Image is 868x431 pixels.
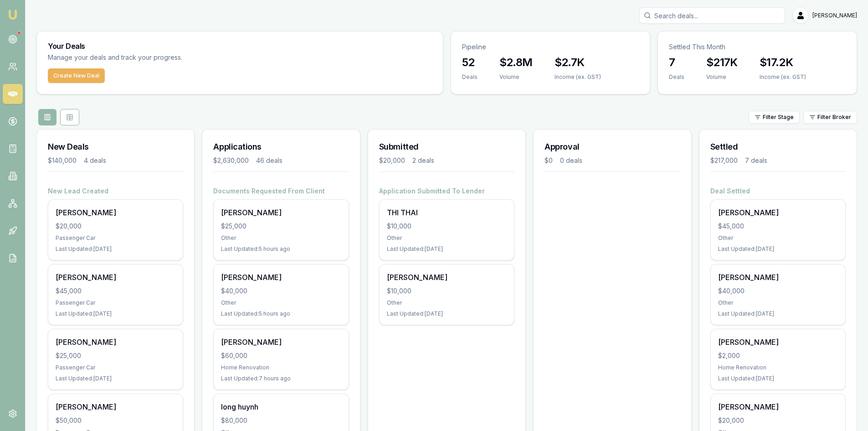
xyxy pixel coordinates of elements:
div: Last Updated: [DATE] [387,245,507,253]
h3: 52 [462,55,478,70]
div: Deals [669,73,684,81]
div: Last Updated: [DATE] [387,310,507,317]
h3: $17.2K [760,55,806,70]
h3: Approval [544,140,680,153]
div: $80,000 [221,416,341,425]
h3: Settled [710,140,846,153]
div: Last Updated: [DATE] [718,245,838,253]
div: [PERSON_NAME] [56,337,175,348]
div: Last Updated: 7 hours ago [221,375,341,382]
span: Filter Broker [817,114,851,121]
div: Volume [499,73,533,81]
div: Income (ex. GST) [555,73,601,81]
div: Last Updated: 5 hours ago [221,310,341,317]
div: $25,000 [56,351,175,360]
div: Income (ex. GST) [760,73,806,81]
div: [PERSON_NAME] [718,272,838,283]
div: Other [718,299,838,306]
div: long huynh [221,401,341,412]
div: [PERSON_NAME] [56,401,175,412]
div: [PERSON_NAME] [221,337,341,348]
div: $40,000 [718,286,838,296]
h3: New Deals [48,140,183,153]
input: Search deals [639,7,785,24]
h4: Application Submitted To Lender [379,187,514,196]
h4: Documents Requested From Client [213,187,349,196]
div: $20,000 [718,416,838,425]
div: $45,000 [56,286,175,296]
div: Last Updated: 5 hours ago [221,245,341,253]
div: $20,000 [379,156,405,165]
div: [PERSON_NAME] [718,401,838,412]
div: $2,630,000 [213,156,249,165]
div: Last Updated: [DATE] [56,375,175,382]
div: Home Renovation [221,364,341,371]
div: 2 deals [412,156,434,165]
h3: $217K [706,55,738,70]
div: 46 deals [256,156,282,165]
div: $2,000 [718,351,838,360]
img: emu-icon-u.png [7,9,18,20]
div: 4 deals [84,156,106,165]
div: [PERSON_NAME] [718,337,838,348]
span: [PERSON_NAME] [812,12,857,19]
div: Last Updated: [DATE] [718,310,838,317]
button: Create New Deal [48,68,105,83]
div: 7 deals [745,156,767,165]
h3: $2.7K [555,55,601,70]
h3: $2.8M [499,55,533,70]
div: Other [387,234,507,242]
h4: New Lead Created [48,187,183,196]
h4: Deal Settled [710,187,846,196]
div: Other [387,299,507,306]
div: Last Updated: [DATE] [718,375,838,382]
p: Manage your deals and track your progress. [48,52,281,63]
div: Passenger Car [56,364,175,371]
div: Other [221,234,341,242]
h3: Your Deals [48,42,432,50]
div: Last Updated: [DATE] [56,245,175,253]
p: Pipeline [462,42,639,52]
div: Other [718,234,838,242]
div: Other [221,299,341,306]
div: THI THAI [387,207,507,218]
div: $217,000 [710,156,738,165]
div: Passenger Car [56,299,175,306]
div: Last Updated: [DATE] [56,310,175,317]
p: Settled This Month [669,42,846,52]
div: $20,000 [56,222,175,231]
h3: Applications [213,140,349,153]
div: $50,000 [56,416,175,425]
div: [PERSON_NAME] [56,272,175,283]
button: Filter Broker [803,111,857,124]
div: 0 deals [560,156,582,165]
div: [PERSON_NAME] [221,272,341,283]
div: $10,000 [387,222,507,231]
div: [PERSON_NAME] [387,272,507,283]
div: [PERSON_NAME] [56,207,175,218]
div: $60,000 [221,351,341,360]
h3: Submitted [379,140,514,153]
div: Deals [462,73,478,81]
div: $0 [544,156,553,165]
div: Volume [706,73,738,81]
button: Filter Stage [749,111,800,124]
div: [PERSON_NAME] [221,207,341,218]
div: $25,000 [221,222,341,231]
h3: 7 [669,55,684,70]
span: Filter Stage [763,114,794,121]
div: [PERSON_NAME] [718,207,838,218]
div: Passenger Car [56,234,175,242]
div: $140,000 [48,156,77,165]
div: $40,000 [221,286,341,296]
div: Home Renovation [718,364,838,371]
div: $10,000 [387,286,507,296]
div: $45,000 [718,222,838,231]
